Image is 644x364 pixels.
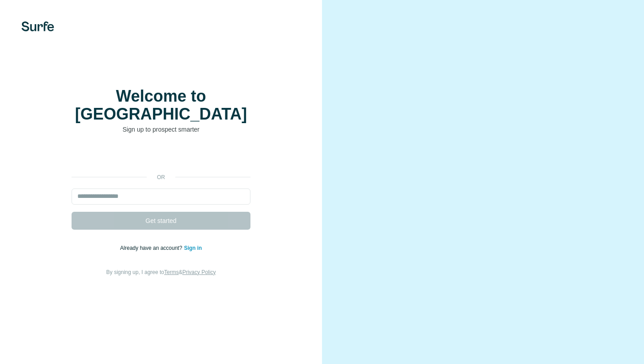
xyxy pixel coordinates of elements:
span: Already have an account? [120,245,184,251]
a: Terms [164,269,179,275]
h1: Welcome to [GEOGRAPHIC_DATA] [72,87,250,123]
span: By signing up, I agree to & [106,269,216,275]
p: Sign up to prospect smarter [72,125,250,134]
img: Surfe's logo [21,21,54,31]
a: Sign in [184,245,202,251]
iframe: Sign in with Google Button [67,147,255,167]
a: Privacy Policy [182,269,216,275]
p: or [147,173,175,181]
